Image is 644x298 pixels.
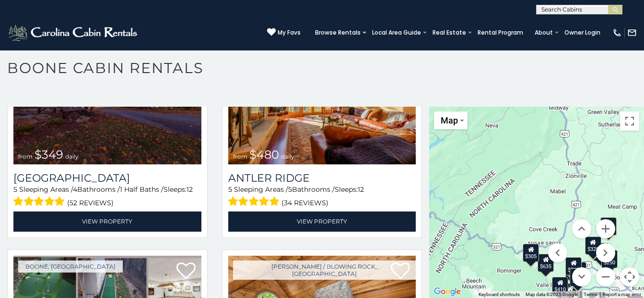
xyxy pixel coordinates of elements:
a: Add to favorites [176,261,196,282]
span: 5 [288,185,292,194]
a: [GEOGRAPHIC_DATA] [13,172,201,185]
span: $480 [249,148,279,161]
button: Move up [572,219,591,238]
span: (34 reviews) [281,197,328,209]
a: Terms (opens in new tab) [584,292,597,297]
a: Browse Rentals [310,26,365,39]
span: Map data ©2025 Google [526,292,578,297]
a: View Property [13,211,201,231]
img: phone-regular-white.png [612,28,622,37]
a: Open this area in Google Maps (opens a new window) [432,286,463,298]
a: Real Estate [428,26,471,39]
span: $349 [35,148,63,161]
span: daily [281,153,294,160]
a: My Favs [267,28,301,37]
div: Sleeping Areas / Bathrooms / Sleeps: [13,185,201,209]
span: (52 reviews) [67,197,114,209]
button: Move right [596,243,615,262]
button: Move down [572,267,591,286]
span: 12 [187,185,193,194]
button: Change map style [434,112,468,129]
button: Zoom out [596,267,615,286]
a: Antler Ridge [228,172,416,185]
span: daily [65,153,79,160]
a: Local Area Guide [367,26,426,39]
h3: Diamond Creek Lodge [13,172,201,185]
span: from [233,153,247,160]
button: Move left [548,243,567,262]
span: 4 [73,185,77,194]
div: $525 [601,217,617,236]
span: 5 [228,185,232,194]
button: Toggle fullscreen view [620,112,639,131]
span: 1 Half Baths / [120,185,164,194]
img: mail-regular-white.png [627,28,637,37]
span: from [18,153,33,160]
a: Rental Program [473,26,528,39]
a: Report a map error [603,292,641,297]
button: Map camera controls [620,267,639,286]
button: Keyboard shortcuts [479,291,520,298]
span: 12 [358,185,364,194]
span: 5 [13,185,17,194]
div: $635 [538,254,554,272]
a: View Property [228,211,416,231]
img: White-1-2.png [7,23,140,42]
span: My Favs [278,28,301,37]
span: Map [441,115,458,125]
div: Sleeping Areas / Bathrooms / Sleeps: [228,185,416,209]
div: $305 [523,244,539,262]
a: [PERSON_NAME] / Blowing Rock, [GEOGRAPHIC_DATA] [233,261,416,280]
a: Boone, [GEOGRAPHIC_DATA] [18,261,123,273]
button: Zoom in [596,219,615,238]
a: About [530,26,558,39]
img: Google [432,286,463,298]
a: Owner Login [560,26,605,39]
